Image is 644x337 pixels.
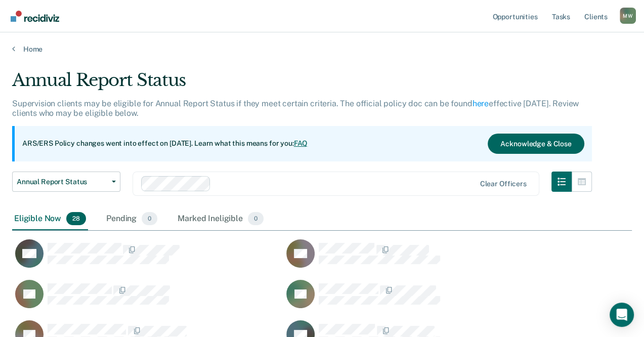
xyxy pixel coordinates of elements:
p: Supervision clients may be eligible for Annual Report Status if they meet certain criteria. The o... [12,99,579,118]
button: Profile dropdown button [620,8,636,24]
div: CaseloadOpportunityCell-04374801 [283,279,554,320]
div: CaseloadOpportunityCell-02500512 [12,239,283,279]
span: 28 [66,212,86,225]
div: Annual Report Status [12,70,592,99]
button: Annual Report Status [12,172,120,192]
div: M W [620,8,636,24]
a: Home [12,45,632,54]
p: ARS/ERS Policy changes went into effect on [DATE]. Learn what this means for you: [22,139,308,149]
div: CaseloadOpportunityCell-02527881 [12,279,283,320]
div: CaseloadOpportunityCell-04371171 [283,239,554,279]
img: Recidiviz [11,11,59,22]
span: Annual Report Status [17,178,108,186]
div: Eligible Now28 [12,208,88,230]
span: 0 [248,212,264,225]
div: Clear officers [480,180,527,188]
button: Acknowledge & Close [488,134,584,154]
span: 0 [142,212,157,225]
div: Open Intercom Messenger [610,303,634,327]
a: here [473,99,489,108]
div: Marked Ineligible0 [176,208,266,230]
div: Pending0 [104,208,159,230]
a: FAQ [294,139,308,147]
